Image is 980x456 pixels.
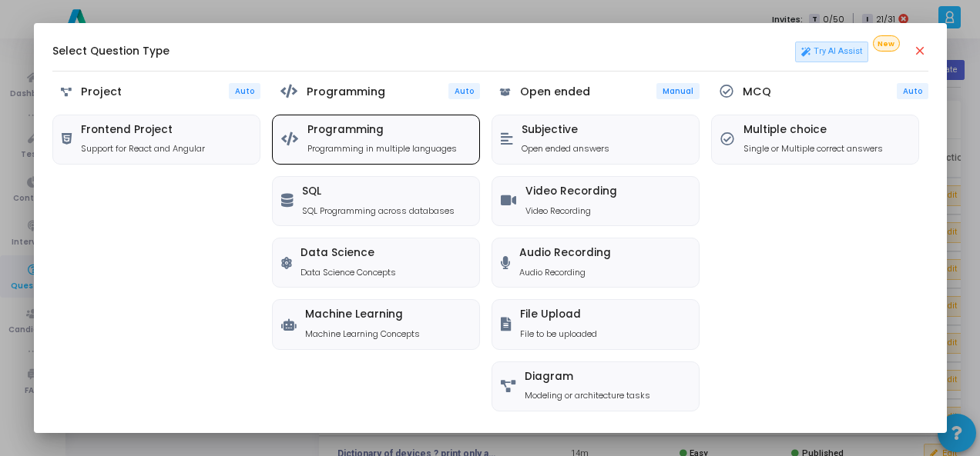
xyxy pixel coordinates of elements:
[663,86,693,96] span: Manual
[307,85,385,98] h5: Programming
[81,142,205,155] p: Support for React and Angular
[235,86,254,96] span: Auto
[302,185,455,198] h5: SQL
[903,86,922,96] span: Auto
[743,142,883,155] p: Single or Multiple correct answers
[455,86,474,96] span: Auto
[913,44,928,59] mat-icon: close
[52,45,169,58] h5: Select Question Type
[520,308,597,321] h5: File Upload
[302,205,455,218] p: SQL Programming across databases
[307,142,457,155] p: Programming in multiple languages
[307,124,457,137] h5: Programming
[525,389,650,402] p: Modeling or architecture tasks
[743,85,771,98] h5: MCQ
[525,371,650,384] h5: Diagram
[305,308,420,321] h5: Machine Learning
[520,328,597,341] p: File to be uploaded
[743,124,883,137] h5: Multiple choice
[519,247,611,260] h5: Audio Recording
[525,205,617,218] p: Video Recording
[795,42,869,62] a: Try AI Assist
[522,124,609,137] h5: Subjective
[873,35,900,52] span: New
[519,266,611,279] p: Audio Recording
[81,85,122,98] h5: Project
[522,142,609,155] p: Open ended answers
[525,185,617,198] h5: Video Recording
[300,266,396,279] p: Data Science Concepts
[305,328,420,341] p: Machine Learning Concepts
[300,247,396,260] h5: Data Science
[81,124,205,137] h5: Frontend Project
[520,85,590,98] h5: Open ended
